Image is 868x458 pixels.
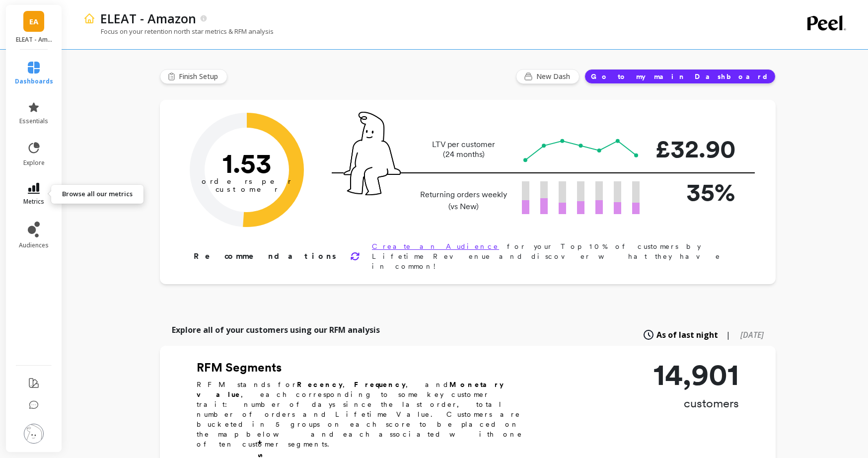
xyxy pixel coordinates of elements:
p: Returning orders weekly (vs New) [417,189,510,213]
span: dashboards [15,77,53,85]
p: for your Top 10% of customers by Lifetime Revenue and discover what they have in common! [372,241,744,271]
b: Frequency [354,381,406,388]
span: [DATE] [740,329,764,340]
p: Explore all of your customers using our RFM analysis [172,324,380,336]
span: audiences [19,241,49,249]
p: Recommendations [194,250,338,262]
span: | [726,329,730,341]
a: Create an Audience [372,242,499,250]
p: ELEAT - Amazon [100,10,196,27]
tspan: orders per [202,177,292,186]
img: profile picture [24,424,44,444]
text: 1.53 [222,147,272,179]
span: essentials [19,117,48,125]
p: 14,901 [653,360,739,389]
img: header icon [83,12,95,24]
p: LTV per customer (24 months) [417,140,510,159]
span: As of last night [656,329,718,341]
span: EA [29,16,38,27]
b: Recency [297,381,343,388]
button: Finish Setup [160,69,227,84]
span: metrics [23,198,44,206]
span: explore [23,159,45,167]
p: ELEAT - Amazon [16,36,52,44]
button: New Dash [516,69,579,84]
p: 35% [655,173,735,211]
button: Go to my main Dashboard [584,69,776,84]
h2: RFM Segments [197,360,534,376]
img: pal seatted on line [344,112,401,195]
p: customers [653,395,739,411]
tspan: customer [216,185,279,194]
span: New Dash [536,72,573,81]
span: Finish Setup [179,72,221,81]
p: RFM stands for , , and , each corresponding to some key customer trait: number of days since the ... [197,380,534,449]
p: Focus on your retention north star metrics & RFM analysis [83,27,274,36]
p: £32.90 [655,130,735,167]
